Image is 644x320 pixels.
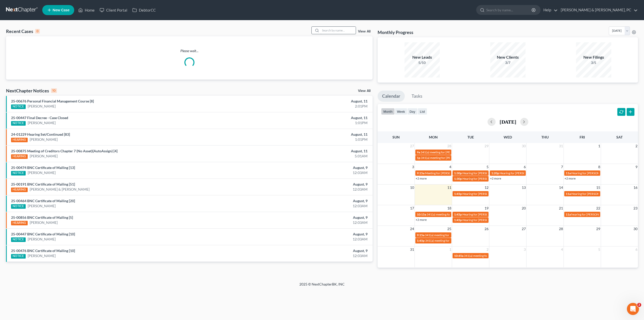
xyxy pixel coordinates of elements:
div: 12:03AM [252,220,368,225]
span: 27 [521,226,526,232]
span: 341(a) meeting for [PERSON_NAME] [425,239,474,242]
span: Hearing for [PERSON_NAME] & [PERSON_NAME] [500,171,566,175]
input: Search by name... [486,5,532,15]
a: [PERSON_NAME] [28,120,56,125]
a: 25-00875 Meeting of Creditors Chapter 7 (No Asset)(AutoAssign) [4] [11,149,117,153]
div: August, 11 [252,115,368,120]
span: 28 [447,143,452,149]
span: 1:45p [417,239,425,242]
span: 28 [558,226,563,232]
span: 1:30p [454,171,462,175]
span: Tue [467,135,474,139]
div: 10 [51,88,57,93]
a: 25-00447 BNC Certificate of Mailing [10] [11,232,75,236]
span: 17 [410,205,415,211]
h2: [DATE] [500,119,516,124]
button: month [381,108,395,115]
span: 11a [566,171,571,175]
a: 24-01229 Hearing Set/Continued [83] [11,132,70,136]
span: Fri [580,135,585,139]
div: 5/10 [405,60,440,65]
span: Hearing for [PERSON_NAME] [462,192,502,196]
span: 5 [598,246,601,253]
a: Help [541,6,558,15]
span: 3 [523,246,526,253]
div: NOTICE [11,104,26,109]
span: 1:45p [454,218,462,222]
span: 3 [412,164,415,170]
div: August, 9 [252,198,368,203]
span: 23 [633,205,638,211]
span: 14 [558,185,563,191]
div: 1:01PM [252,137,368,142]
span: 1:20p [491,171,499,175]
a: 25-00464 BNC Certificate of Mailing [20] [11,199,75,203]
span: 1p [417,156,420,160]
p: Please wait... [6,48,373,53]
div: 12:03AM [252,170,368,175]
a: Calendar [378,91,405,102]
a: Client Portal [97,6,130,15]
span: 11a [566,212,571,216]
a: [PERSON_NAME] [30,154,58,159]
span: 1 [598,143,601,149]
span: 21 [558,205,563,211]
a: +2 more [416,218,427,222]
a: Tasks [407,91,427,102]
span: Hearing for [PERSON_NAME] [571,192,611,196]
button: week [395,108,407,115]
div: HEARING [11,154,28,159]
button: list [418,108,427,115]
span: 9:15a [417,171,424,175]
span: 25 [447,226,452,232]
a: 25-00476 BNC Certificate of Mailing [10] [11,248,75,253]
span: 31 [558,143,563,149]
div: NOTICE [11,121,26,126]
span: 16 [633,185,638,191]
a: [PERSON_NAME] [28,253,56,258]
span: Thu [541,135,549,139]
span: 7 [560,164,563,170]
iframe: Intercom live chat [627,303,639,315]
div: New Leads [405,54,440,60]
span: 29 [484,143,489,149]
div: NOTICE [11,204,26,209]
a: 25-00447 Final Decree - Case Closed [11,116,68,120]
a: [PERSON_NAME] [28,170,56,175]
span: 341(a) meeting for [PERSON_NAME] [425,233,473,237]
div: August, 9 [252,165,368,170]
a: [PERSON_NAME] [30,220,58,225]
span: 20 [521,205,526,211]
span: 27 [410,143,415,149]
a: [PERSON_NAME] & [PERSON_NAME] [30,187,90,192]
span: 13 [521,185,526,191]
a: 25-00474 BNC Certificate of Mailing [13] [11,165,75,170]
div: August, 9 [252,215,368,220]
div: 2025 © NextChapterBK, INC [179,282,465,291]
button: day [407,108,418,115]
a: DebtorCC [130,6,158,15]
span: 2 [637,303,641,307]
span: Sat [616,135,623,139]
a: [PERSON_NAME] [28,203,56,208]
div: NOTICE [11,237,26,242]
span: 8 [598,164,601,170]
div: 3/7 [490,60,526,65]
span: Hearing for [PERSON_NAME] [571,171,611,175]
span: 12 [484,185,489,191]
div: 12:03AM [252,203,368,208]
span: hearing for [PERSON_NAME] Nelnet et al [571,212,625,216]
span: New Case [53,8,69,12]
span: 341(a) meeting for [PERSON_NAME] [421,150,469,154]
div: 12:03AM [252,187,368,192]
div: August, 11 [252,132,368,137]
span: Meeting for [PERSON_NAME] [425,171,464,175]
span: 1:45p [454,212,462,216]
input: Search by name... [320,27,356,34]
span: 1 [449,246,452,253]
span: 15 [596,185,601,191]
div: 12:03AM [252,253,368,258]
span: Mon [429,135,438,139]
span: 1:30p [454,177,462,181]
div: NextChapter Notices [6,88,57,94]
